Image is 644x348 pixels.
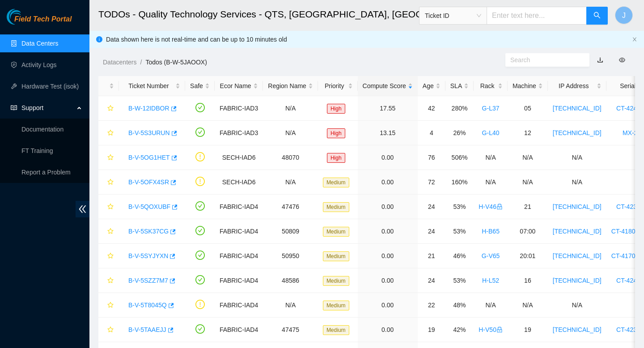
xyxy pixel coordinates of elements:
td: 05 [508,96,548,121]
td: 47475 [263,318,318,342]
a: Documentation [21,126,64,133]
td: 24 [418,195,445,219]
span: Medium [323,325,349,335]
span: High [327,153,345,163]
td: 24 [418,219,445,244]
td: FABRIC-IAD4 [215,293,263,318]
a: B-V-5SZZ7M7 [128,277,168,284]
span: exclamation-circle [195,300,205,309]
td: 42 [418,96,445,121]
span: High [327,104,345,114]
span: Medium [323,178,349,187]
td: 53% [445,219,474,244]
td: SECH-IAD6 [215,170,263,195]
td: FABRIC-IAD4 [215,318,263,342]
a: B-V-5SK37CG [128,228,169,235]
td: 0.00 [358,170,418,195]
a: [TECHNICAL_ID] [553,326,602,333]
td: N/A [474,170,508,195]
span: Medium [323,227,349,237]
a: FT Training [21,147,53,154]
button: J [615,6,633,24]
td: N/A [263,293,318,318]
button: star [103,101,114,115]
td: 48% [445,293,474,318]
td: N/A [474,293,508,318]
a: B-V-5SYJYXN [128,252,168,259]
td: 47476 [263,195,318,219]
span: Field Tech Portal [14,15,72,24]
a: Datacenters [103,59,136,66]
span: High [327,128,345,138]
td: 20:01 [508,244,548,268]
span: Medium [323,251,349,261]
a: H-B65 [482,228,500,235]
a: [TECHNICAL_ID] [553,228,602,235]
td: 76 [418,145,445,170]
td: N/A [474,145,508,170]
button: star [103,126,114,140]
td: 0.00 [358,145,418,170]
a: B-V-5OFX4SR [128,178,169,186]
a: [TECHNICAL_ID] [553,252,602,259]
span: lock [496,327,503,333]
span: check-circle [195,324,205,334]
span: check-circle [195,250,205,260]
td: FABRIC-IAD3 [215,121,263,145]
td: FABRIC-IAD4 [215,244,263,268]
a: H-V50lock [479,326,503,333]
a: H-L52 [482,277,499,284]
td: N/A [508,145,548,170]
a: Todos (B-W-5JAOOX) [145,59,207,66]
td: 0.00 [358,219,418,244]
button: download [590,53,610,67]
a: Hardware Test (isok) [21,83,79,90]
td: N/A [508,293,548,318]
td: 50809 [263,219,318,244]
span: star [107,302,114,309]
button: close [632,37,637,42]
span: / [140,59,142,66]
span: star [107,179,114,186]
a: G-V65 [482,252,500,259]
td: 07:00 [508,219,548,244]
td: N/A [263,96,318,121]
span: check-circle [195,226,205,235]
td: 0.00 [358,195,418,219]
td: 0.00 [358,268,418,293]
a: Data Centers [21,40,58,47]
button: search [586,7,608,25]
td: 72 [418,170,445,195]
button: star [103,224,114,238]
span: check-circle [195,127,205,137]
td: N/A [508,170,548,195]
img: Akamai Technologies [7,9,45,25]
td: 48586 [263,268,318,293]
td: 160% [445,170,474,195]
span: J [622,10,626,21]
td: 12 [508,121,548,145]
span: Medium [323,301,349,310]
span: lock [496,204,503,210]
span: search [593,12,601,20]
span: star [107,253,114,260]
button: star [103,150,114,165]
button: star [103,199,114,214]
td: 21 [418,244,445,268]
td: N/A [548,293,606,318]
span: Medium [323,202,349,212]
td: 16 [508,268,548,293]
td: 0.00 [358,244,418,268]
td: 24 [418,268,445,293]
td: 19 [418,318,445,342]
a: Activity Logs [21,61,57,68]
td: FABRIC-IAD4 [215,195,263,219]
button: star [103,175,114,189]
td: 280% [445,96,474,121]
td: 4 [418,121,445,145]
a: G-L37 [482,105,500,112]
span: double-left [76,201,89,217]
p: Report a Problem [21,163,82,181]
a: B-V-5T8045Q [128,301,167,309]
a: B-V-5OG1HET [128,154,170,161]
